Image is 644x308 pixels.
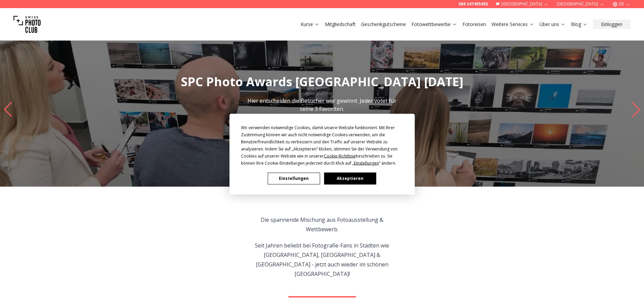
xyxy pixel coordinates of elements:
button: Akzeptieren [324,172,376,184]
span: Cookie-Richtlinie [324,153,356,159]
div: Wir verwenden notwendige Cookies, damit unsere Website funktioniert. Mit Ihrer Zustimmung können ... [241,124,403,166]
button: Einstellungen [268,172,320,184]
span: Einstellungen [354,160,379,166]
div: Cookie Consent Prompt [229,114,414,194]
